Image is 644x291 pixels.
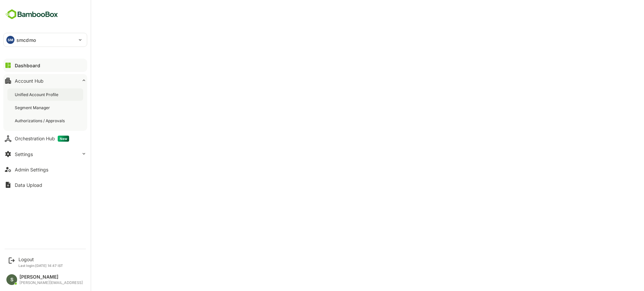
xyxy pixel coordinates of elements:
[3,163,87,176] button: Admin Settings
[15,118,66,124] div: Authorizations / Approvals
[15,167,48,172] div: Admin Settings
[15,63,40,68] div: Dashboard
[15,78,44,84] div: Account Hub
[18,264,63,268] p: Last login: [DATE] 14:47 IST
[15,92,60,97] div: Unified Account Profile
[19,274,83,280] div: [PERSON_NAME]
[3,132,87,145] button: Orchestration HubNew
[6,274,17,285] div: S
[15,151,33,157] div: Settings
[19,281,83,285] div: [PERSON_NAME][EMAIL_ADDRESS]
[15,136,69,142] div: Orchestration Hub
[3,147,87,161] button: Settings
[3,74,87,87] button: Account Hub
[4,33,87,47] div: SMsmcdmo
[18,257,63,262] div: Logout
[15,182,42,188] div: Data Upload
[3,178,87,192] button: Data Upload
[3,8,60,21] img: BambooboxFullLogoMark.5f36c76dfaba33ec1ec1367b70bb1252.svg
[15,105,51,111] div: Segment Manager
[3,59,87,72] button: Dashboard
[58,136,69,142] span: New
[16,37,36,44] p: smcdmo
[6,36,14,44] div: SM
